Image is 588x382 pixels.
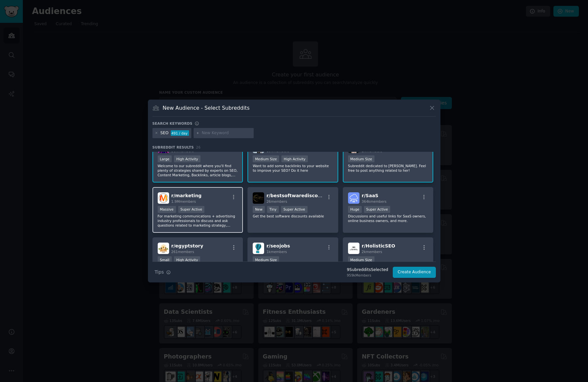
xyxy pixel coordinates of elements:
div: 959k Members [347,273,388,278]
span: Tips [155,269,164,276]
span: r/ seojobs [266,243,290,248]
input: New Keyword [202,130,251,136]
span: r/ egyptstory [171,243,203,248]
button: Create Audience [393,267,436,278]
span: r/ HolisticSEO [362,243,395,248]
p: Get the best software discounts available [253,214,333,218]
h3: New Audience - Select Subreddits [163,104,249,111]
span: 10k members [266,149,289,153]
img: marketing [158,192,169,204]
div: Medium Size [253,155,279,162]
div: Large [158,155,172,162]
div: 9 Subreddit s Selected [347,267,388,273]
div: Super Active [281,206,308,213]
p: Subreddit dedicated to [PERSON_NAME]. Feel free to post anything related to her! [348,164,428,173]
span: 26 [196,145,201,149]
img: SaaS [348,192,359,204]
div: Super Active [364,206,390,213]
span: 2k members [362,250,382,254]
span: 364k members [362,199,387,203]
img: HolisticSEO [348,243,359,254]
p: For marketing communications + advertising industry professionals to discuss and ask questions re... [158,214,238,228]
div: Medium Size [253,256,279,263]
p: Discussions and useful links for SaaS owners, online business owners, and more. [348,214,428,223]
img: bestsoftwarediscounts [253,192,264,204]
div: High Activity [174,256,200,263]
h3: Search keywords [152,121,193,126]
div: SEO [160,130,168,136]
span: 2k members [362,149,382,153]
span: 261 members [171,250,194,254]
span: r/ marketing [171,193,202,198]
div: Huge [348,206,362,213]
div: High Activity [281,155,308,162]
span: 1.9M members [171,199,196,203]
div: New [253,206,265,213]
span: r/ bestsoftwarediscounts [266,193,329,198]
div: Medium Size [348,155,374,162]
span: 56k members [171,149,194,153]
span: Subreddit Results [152,145,194,150]
div: Tiny [267,206,279,213]
div: High Activity [174,155,200,162]
p: Welcome to our subreddit where you'll find plenty of strategies shared by experts on SEO, Content... [158,164,238,177]
p: Want to add some backlinks to your website to improve your SEO? Do it here [253,164,333,173]
span: 1k members [266,250,287,254]
div: Massive [158,206,176,213]
img: egyptstory [158,243,169,254]
div: Small [158,256,172,263]
span: 26 members [266,199,287,203]
div: 491 / day [171,130,189,136]
button: Tips [152,266,173,278]
span: r/ SaaS [362,193,378,198]
div: Medium Size [348,256,374,263]
div: Super Active [178,206,205,213]
img: seojobs [253,243,264,254]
